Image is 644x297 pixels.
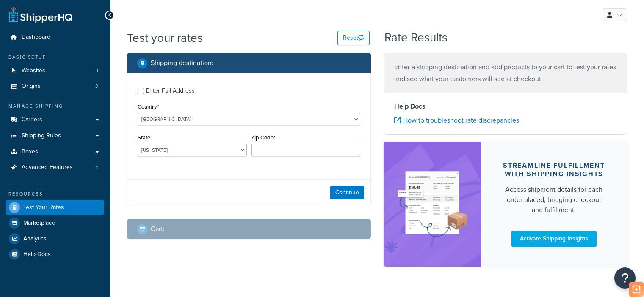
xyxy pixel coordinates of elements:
[23,220,55,227] span: Marketplace
[6,79,104,94] li: Origins
[127,30,203,46] h1: Test your rates
[23,251,51,258] span: Help Docs
[6,63,104,79] li: Websites
[22,83,41,90] span: Origins
[6,54,104,61] div: Basic Setup
[6,231,104,246] a: Analytics
[23,235,47,243] span: Analytics
[22,164,73,171] span: Advanced Features
[6,112,104,128] a: Carriers
[394,115,519,125] a: How to troubleshoot rate discrepancies
[95,83,98,90] span: 3
[6,160,104,175] a: Advanced Features4
[6,128,104,144] a: Shipping Rules
[151,59,213,67] h2: Shipping destination :
[394,61,617,85] p: Enter a shipping destination and add products to your cart to test your rates and see what your c...
[22,116,42,123] span: Carriers
[97,67,98,74] span: 1
[6,200,104,215] a: Test Your Rates
[6,191,104,198] div: Resources
[22,67,45,74] span: Websites
[138,134,150,141] label: State
[6,79,104,94] a: Origins3
[23,204,64,211] span: Test Your Rates
[6,144,104,160] a: Boxes
[138,88,144,94] input: Enter Full Address
[337,31,370,45] button: Reset
[95,164,98,171] span: 4
[22,132,61,139] span: Shipping Rules
[394,101,617,112] h4: Help Docs
[146,85,195,97] div: Enter Full Address
[251,134,275,141] label: Zip Code*
[6,160,104,175] li: Advanced Features
[6,30,104,45] a: Dashboard
[6,103,104,110] div: Manage Shipping
[614,267,636,289] button: Open Resource Center
[501,185,607,215] div: Access shipment details for each order placed, bridging checkout and fulfillment.
[22,148,38,155] span: Boxes
[22,34,50,41] span: Dashboard
[511,231,597,247] a: Activate Shipping Insights
[6,215,104,231] a: Marketplace
[6,247,104,262] a: Help Docs
[151,225,165,233] h2: Cart :
[384,31,448,44] h2: Rate Results
[501,161,607,178] div: Streamline Fulfillment with Shipping Insights
[396,154,468,254] img: feature-image-si-e24932ea9b9fcd0ff835db86be1ff8d589347e8876e1638d903ea230a36726be.png
[330,186,364,199] button: Continue
[6,63,104,79] a: Websites1
[138,104,159,110] label: Country*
